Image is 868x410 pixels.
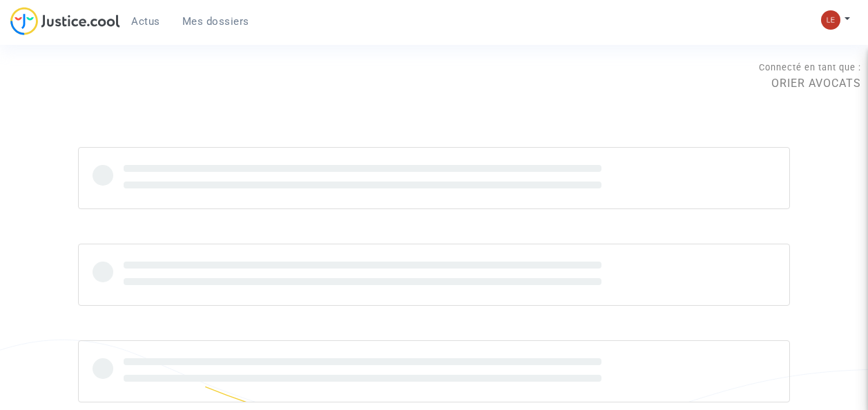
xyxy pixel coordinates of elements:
[171,11,260,32] a: Mes dossiers
[120,11,171,32] a: Actus
[759,62,861,72] span: Connecté en tant que :
[10,7,120,35] img: jc-logo.svg
[182,15,249,28] span: Mes dossiers
[821,10,840,30] img: 7d989c7df380ac848c7da5f314e8ff03
[131,15,160,28] span: Actus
